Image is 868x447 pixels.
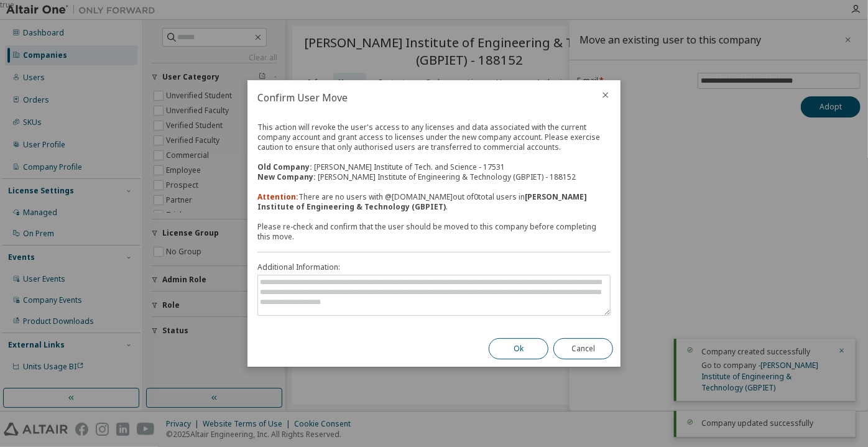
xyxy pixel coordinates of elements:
div: This action will revoke the user's access to any licenses and data associated with the current co... [257,122,611,182]
strong: [PERSON_NAME] Institute of Engineering & Technology (GBPIET) [257,191,587,212]
b: Old Company: [257,162,312,172]
label: Additional Information: [257,262,611,272]
div: There are no users with @ [DOMAIN_NAME] out of 0 total users in . Please re-check and confirm tha... [257,192,611,242]
button: close [601,90,611,100]
b: Attention: [257,191,298,202]
h2: Confirm User Move [247,80,591,115]
button: Ok [489,338,548,359]
button: Cancel [553,338,613,359]
b: New Company: [257,172,316,182]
